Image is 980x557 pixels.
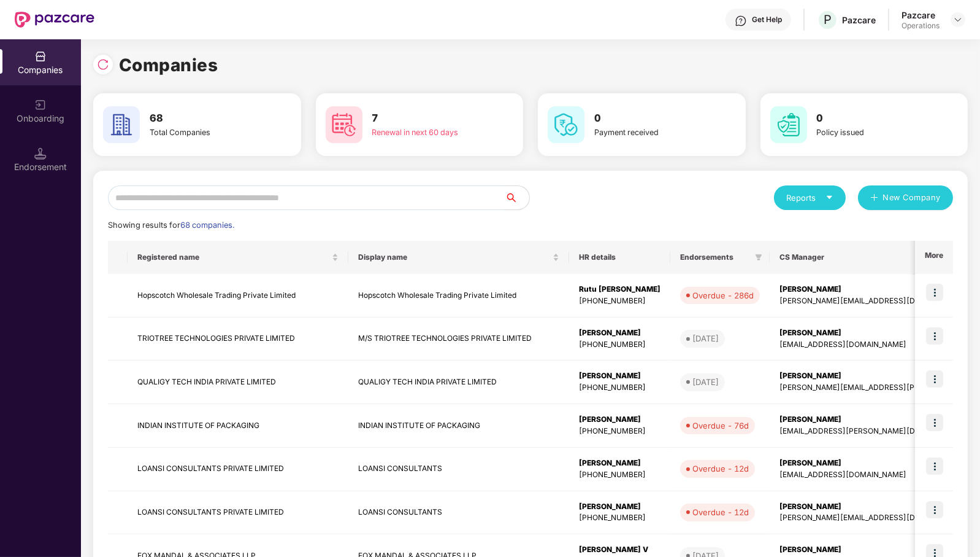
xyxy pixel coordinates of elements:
[926,501,943,518] img: icon
[34,99,47,111] img: svg+xml;base64,PHN2ZyB3aWR0aD0iMjAiIGhlaWdodD0iMjAiIHZpZXdCb3g9IjAgMCAyMCAyMCIgZmlsbD0ibm9uZSIgeG...
[504,193,529,203] span: search
[883,192,941,204] span: New Company
[128,491,348,535] td: LOANSI CONSULTANTS PRIVATE LIMITED
[579,339,660,351] div: [PHONE_NUMBER]
[372,111,478,127] h3: 7
[579,469,660,481] div: [PHONE_NUMBER]
[579,426,660,437] div: [PHONE_NUMBER]
[680,252,750,262] span: Endorsements
[348,360,569,404] td: QUALIGY TECH INDIA PRIVATE LIMITED
[548,106,584,143] img: svg+xml;base64,PHN2ZyB4bWxucz0iaHR0cDovL3d3dy53My5vcmcvMjAwMC9zdmciIHdpZHRoPSI2MCIgaGVpZ2h0PSI2MC...
[735,15,747,27] img: svg+xml;base64,PHN2ZyBpZD0iSGVscC0zMngzMiIgeG1sbnM9Imh0dHA6Ly93d3cudzMub3JnLzIwMDAvc3ZnIiB3aWR0aD...
[926,414,943,431] img: icon
[824,12,832,27] span: P
[348,274,569,317] td: Hopscotch Wholesale Trading Private Limited
[825,193,833,201] span: caret-down
[150,111,255,127] h3: 68
[926,370,943,388] img: icon
[692,332,719,345] div: [DATE]
[692,376,719,388] div: [DATE]
[326,106,362,143] img: svg+xml;base64,PHN2ZyB4bWxucz0iaHR0cDovL3d3dy53My5vcmcvMjAwMC9zdmciIHdpZHRoPSI2MCIgaGVpZ2h0PSI2MC...
[579,512,660,524] div: [PHONE_NUMBER]
[692,289,754,302] div: Overdue - 286d
[692,462,749,475] div: Overdue - 12d
[504,185,530,210] button: search
[953,15,963,25] img: svg+xml;base64,PHN2ZyBpZD0iRHJvcGRvd24tMzJ4MzIiIHhtbG5zPSJodHRwOi8vd3d3LnczLm9yZy8yMDAwL3N2ZyIgd2...
[348,317,569,361] td: M/S TRIOTREE TECHNOLOGIES PRIVATE LIMITED
[692,419,749,432] div: Overdue - 76d
[348,448,569,491] td: LOANSI CONSULTANTS
[372,127,478,139] div: Renewal in next 60 days
[870,193,878,203] span: plus
[348,241,569,274] th: Display name
[579,327,660,339] div: [PERSON_NAME]
[97,58,109,71] img: svg+xml;base64,PHN2ZyBpZD0iUmVsb2FkLTMyeDMyIiB4bWxucz0iaHR0cDovL3d3dy53My5vcmcvMjAwMC9zdmciIHdpZH...
[770,106,807,143] img: svg+xml;base64,PHN2ZyB4bWxucz0iaHR0cDovL3d3dy53My5vcmcvMjAwMC9zdmciIHdpZHRoPSI2MCIgaGVpZ2h0PSI2MC...
[128,448,348,491] td: LOANSI CONSULTANTS PRIVATE LIMITED
[594,127,700,139] div: Payment received
[15,12,94,28] img: New Pazcare Logo
[579,501,660,513] div: [PERSON_NAME]
[128,241,348,274] th: Registered name
[842,14,876,26] div: Pazcare
[579,544,660,556] div: [PERSON_NAME] V
[579,414,660,426] div: [PERSON_NAME]
[103,106,140,143] img: svg+xml;base64,PHN2ZyB4bWxucz0iaHR0cDovL3d3dy53My5vcmcvMjAwMC9zdmciIHdpZHRoPSI2MCIgaGVpZ2h0PSI2MC...
[755,254,762,261] span: filter
[569,241,670,274] th: HR details
[926,284,943,301] img: icon
[348,491,569,535] td: LOANSI CONSULTANTS
[128,404,348,448] td: INDIAN INSTITUTE OF PACKAGING
[348,404,569,448] td: INDIAN INSTITUTE OF PACKAGING
[594,111,700,127] h3: 0
[108,220,234,230] span: Showing results for
[817,111,922,127] h3: 0
[858,185,953,210] button: plusNew Company
[119,52,218,79] h1: Companies
[926,327,943,345] img: icon
[579,295,660,307] div: [PHONE_NUMBER]
[752,250,765,265] span: filter
[786,192,833,204] div: Reports
[150,127,255,139] div: Total Companies
[902,21,940,31] div: Operations
[915,241,953,274] th: More
[902,9,940,21] div: Pazcare
[137,252,329,262] span: Registered name
[579,284,660,295] div: Rutu [PERSON_NAME]
[752,15,782,25] div: Get Help
[128,360,348,404] td: QUALIGY TECH INDIA PRIVATE LIMITED
[128,317,348,361] td: TRIOTREE TECHNOLOGIES PRIVATE LIMITED
[128,274,348,317] td: Hopscotch Wholesale Trading Private Limited
[817,127,922,139] div: Policy issued
[358,252,550,262] span: Display name
[579,458,660,469] div: [PERSON_NAME]
[579,382,660,394] div: [PHONE_NUMBER]
[34,50,47,63] img: svg+xml;base64,PHN2ZyBpZD0iQ29tcGFuaWVzIiB4bWxucz0iaHR0cDovL3d3dy53My5vcmcvMjAwMC9zdmciIHdpZHRoPS...
[180,220,234,230] span: 68 companies.
[926,458,943,475] img: icon
[34,147,47,160] img: svg+xml;base64,PHN2ZyB3aWR0aD0iMTQuNSIgaGVpZ2h0PSIxNC41IiB2aWV3Qm94PSIwIDAgMTYgMTYiIGZpbGw9Im5vbm...
[692,506,749,518] div: Overdue - 12d
[579,370,660,382] div: [PERSON_NAME]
